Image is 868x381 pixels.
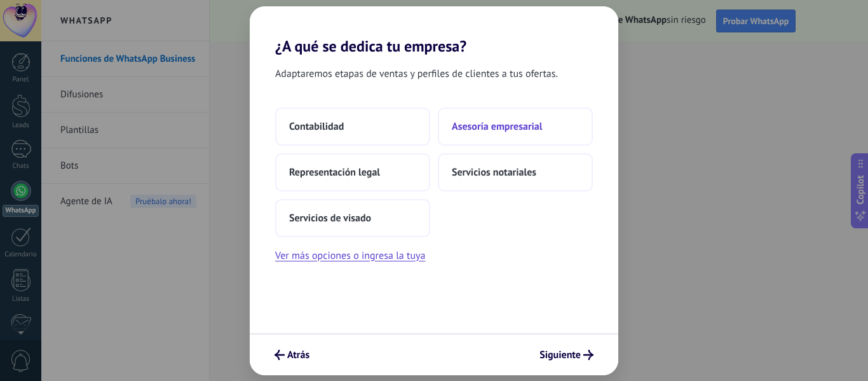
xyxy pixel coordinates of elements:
h2: ¿A qué se dedica tu empresa? [250,6,618,55]
button: Contabilidad [275,107,430,146]
button: Representación legal [275,153,430,191]
span: Servicios de visado [289,212,371,225]
button: Atrás [269,344,315,366]
button: Servicios de visado [275,199,430,237]
button: Servicios notariales [438,153,593,191]
span: Servicios notariales [452,166,536,179]
button: Asesoría empresarial [438,107,593,146]
span: Representación legal [289,166,380,179]
span: Adaptaremos etapas de ventas y perfiles de clientes a tus ofertas. [275,66,558,82]
button: Ver más opciones o ingresa la tuya [275,247,425,264]
span: Siguiente [539,350,581,359]
span: Contabilidad [289,120,344,133]
span: Asesoría empresarial [452,120,542,133]
button: Siguiente [534,344,599,366]
span: Atrás [287,350,309,359]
